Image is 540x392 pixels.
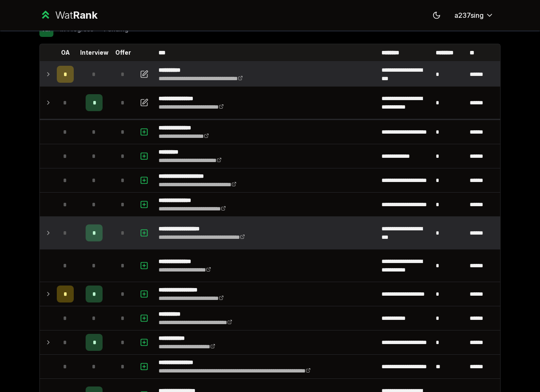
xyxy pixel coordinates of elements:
div: Wat [55,8,97,22]
p: OA [61,48,70,57]
span: Rank [73,9,97,21]
span: a237sing [454,10,484,20]
a: WatRank [39,8,97,22]
p: Offer [115,48,131,57]
button: a237sing [448,8,501,23]
p: Interview [80,48,109,57]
